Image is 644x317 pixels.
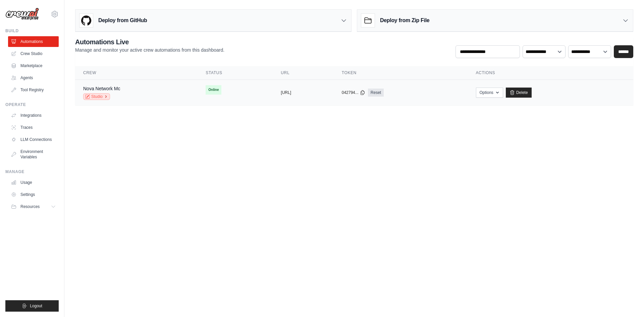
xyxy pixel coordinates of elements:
[198,66,273,80] th: Status
[30,303,42,309] span: Logout
[98,16,147,24] h3: Deploy from GitHub
[8,146,59,162] a: Environment Variables
[342,90,365,95] button: 042794...
[8,134,59,145] a: LLM Connections
[273,66,333,80] th: URL
[83,93,110,100] a: Studio
[8,72,59,83] a: Agents
[506,88,532,98] a: Delete
[8,60,59,71] a: Marketplace
[468,66,633,80] th: Actions
[380,16,429,24] h3: Deploy from Zip File
[206,85,221,95] span: Online
[5,8,39,20] img: Logo
[75,66,198,80] th: Crew
[8,189,59,200] a: Settings
[20,204,40,209] span: Resources
[334,66,468,80] th: Token
[8,177,59,188] a: Usage
[368,89,384,97] a: Reset
[75,37,224,47] h2: Automations Live
[75,47,224,53] p: Manage and monitor your active crew automations from this dashboard.
[476,88,503,98] button: Options
[8,48,59,59] a: Crew Studio
[5,102,59,107] div: Operate
[5,300,59,312] button: Logout
[8,85,59,95] a: Tool Registry
[5,169,59,174] div: Manage
[8,110,59,121] a: Integrations
[83,86,120,91] a: Nova Network Mc
[8,201,59,212] button: Resources
[5,28,59,34] div: Build
[8,122,59,133] a: Traces
[8,36,59,47] a: Automations
[79,14,93,27] img: GitHub Logo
